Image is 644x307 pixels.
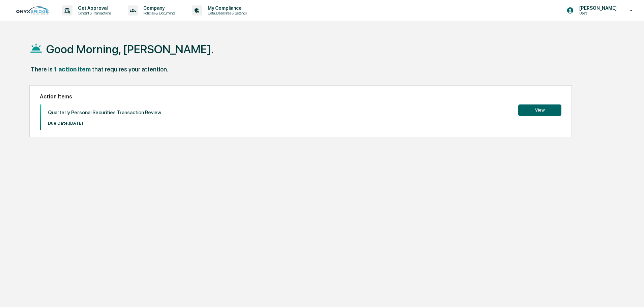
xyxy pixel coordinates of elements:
p: Due Date: [DATE] [48,121,161,126]
img: logo [16,6,49,14]
p: Company [138,5,178,11]
p: Users [574,11,620,16]
a: View [518,106,561,113]
h2: Action Items [40,93,561,100]
button: View [518,104,561,116]
p: [PERSON_NAME] [574,5,620,11]
div: 1 action item [54,66,91,73]
div: There is [31,66,53,73]
h1: Good Morning, [PERSON_NAME]. [46,42,214,56]
div: that requires your attention. [92,66,168,73]
p: Quarterly Personal Securities Transaction Review [48,110,161,116]
p: Content & Transactions [72,11,114,16]
p: Data, Deadlines & Settings [202,11,250,16]
p: My Compliance [202,5,250,11]
p: Get Approval [72,5,114,11]
p: Policies & Documents [138,11,178,16]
